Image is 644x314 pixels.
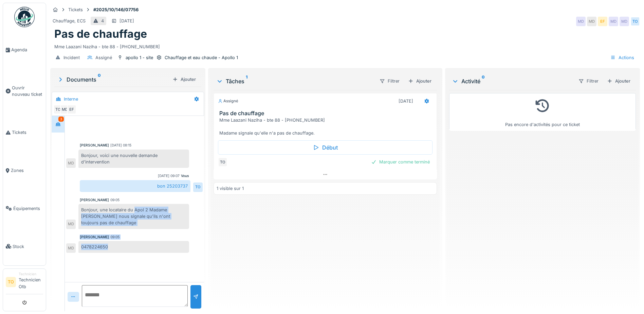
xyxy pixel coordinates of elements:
div: Filtrer [575,76,602,86]
div: Incident [63,54,80,61]
a: TO TechnicienTechnicien Otb [6,272,43,294]
div: Mme Laazani Naziha - bte 88 - [PHONE_NUMBER] [54,41,636,50]
div: 3 [58,117,64,122]
div: TO [218,157,227,167]
a: Agenda [3,31,46,69]
a: Équipements [3,189,46,227]
span: Agenda [11,47,43,53]
div: EF [598,17,607,26]
div: Mme Laazani Naziha - bte 88 - [PHONE_NUMBER] Madame signale qu'elle n'a pas de chauffage. [219,117,434,137]
span: Équipements [13,205,43,212]
div: [DATE] 08:15 [110,143,131,148]
div: Vous [181,173,189,178]
div: 4 [101,18,104,24]
div: Assigné [95,54,112,61]
div: Ajouter [604,76,633,86]
div: TO [53,105,63,114]
span: Stock [13,243,43,250]
div: Tickets [68,6,83,13]
div: Chauffage et eau chaude - Apollo 1 [165,54,238,61]
div: Activité [452,77,573,85]
div: MD [66,243,76,253]
div: Ajouter [170,75,199,84]
img: Badge_color-CXgf-gQk.svg [14,7,35,27]
div: [PERSON_NAME] [80,234,109,240]
li: Technicien Otb [19,272,43,293]
span: Zones [11,167,43,174]
div: TO [630,17,640,26]
div: Actions [607,53,637,63]
div: apollo 1 - site [126,54,153,61]
div: MD [66,158,76,168]
span: Tickets [12,129,43,136]
strong: #2025/10/146/07756 [91,6,141,13]
div: Pas encore d'activités pour ce ticket [454,96,631,128]
div: 0478224650 [78,241,189,253]
div: Ajouter [405,76,434,86]
span: Ouvrir nouveau ticket [12,85,43,98]
div: [DATE] 09:07 [158,173,180,178]
div: MD [620,17,629,26]
a: Ouvrir nouveau ticket [3,69,46,114]
div: MD [609,17,618,26]
div: [PERSON_NAME] [80,143,109,148]
div: Technicien [19,272,43,277]
div: Chauffage, ECS [53,18,86,24]
div: Documents [57,75,170,84]
div: Assigné [218,98,238,104]
a: Tickets [3,114,46,152]
div: MD [587,17,596,26]
div: 1 visible sur 1 [217,185,244,192]
div: Bonjour, voici une nouvelle demande d'intervention [78,150,189,168]
li: TO [6,277,16,287]
div: [DATE] [399,98,413,104]
h1: Pas de chauffage [54,28,147,40]
div: [DATE] [119,18,134,24]
div: Bonjour, une locataire du Apol 2 Madame [PERSON_NAME] nous signale qu'ils n'ont toujours pas de c... [78,204,189,229]
div: EF [67,105,76,114]
div: MD [576,17,586,26]
div: 09:05 [110,234,119,240]
a: Zones [3,152,46,190]
div: Interne [64,96,78,102]
div: TO [193,182,203,192]
sup: 1 [246,77,247,85]
a: Stock [3,227,46,265]
div: Tâches [216,77,374,85]
div: MD [60,105,70,114]
div: [PERSON_NAME] [80,197,109,203]
div: Filtrer [376,76,403,86]
div: 09:05 [110,197,119,203]
div: bon 25203737 [80,180,190,192]
sup: 0 [482,77,485,85]
h3: Pas de chauffage [219,110,434,117]
div: MD [66,220,76,229]
sup: 0 [98,75,101,84]
div: Début [218,140,433,155]
div: Marquer comme terminé [368,157,433,167]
